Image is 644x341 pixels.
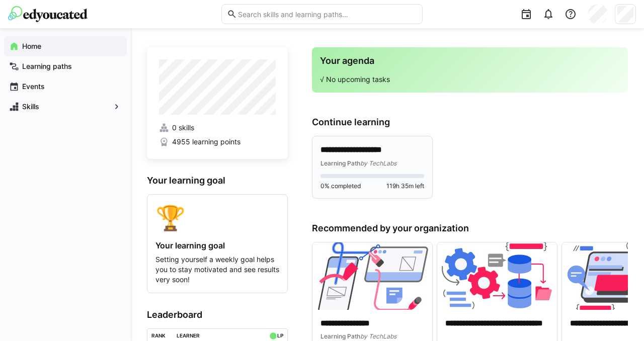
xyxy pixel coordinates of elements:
[437,242,557,310] img: image
[237,10,417,19] input: Search skills and learning paths…
[360,159,396,167] span: by TechLabs
[147,309,288,320] h3: Leaderboard
[172,123,194,133] span: 0 skills
[320,332,360,340] span: Learning Path
[320,159,360,167] span: Learning Path
[155,240,279,250] h4: Your learning goal
[312,242,432,310] img: image
[360,332,396,340] span: by TechLabs
[312,223,628,234] h3: Recommended by your organization
[320,74,620,84] p: √ No upcoming tasks
[155,254,279,285] p: Setting yourself a weekly goal helps you to stay motivated and see results very soon!
[312,117,628,128] h3: Continue learning
[320,55,620,66] h3: Your agenda
[155,203,279,232] div: 🏆
[177,332,200,338] div: Learner
[277,332,283,338] div: LP
[320,182,361,190] span: 0% completed
[159,123,276,133] a: 0 skills
[147,175,288,186] h3: Your learning goal
[151,332,166,338] div: Rank
[386,182,424,190] span: 119h 35m left
[172,137,240,147] span: 4955 learning points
